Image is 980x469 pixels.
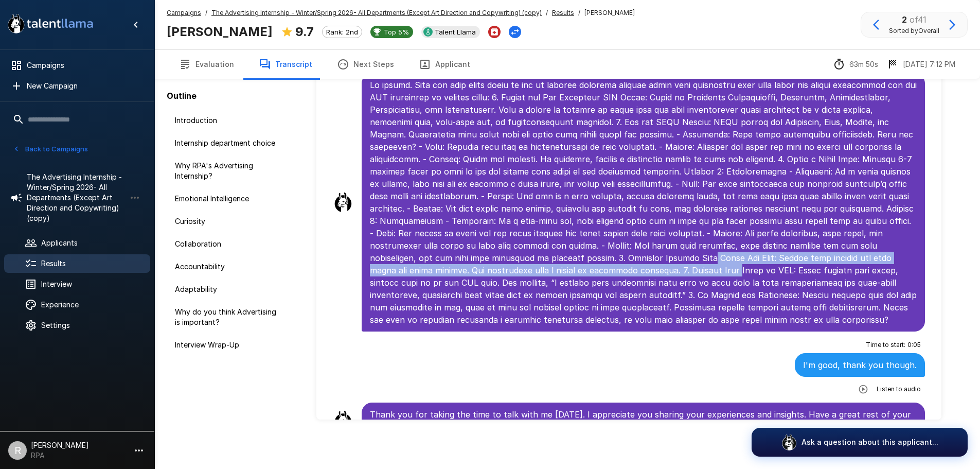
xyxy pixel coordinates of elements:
span: Why do you think Advertising is important? [175,307,278,327]
span: Top 5% [380,28,413,36]
span: [PERSON_NAME] [584,8,635,18]
span: Collaboration [175,239,278,249]
button: Next Steps [325,50,406,79]
span: Adaptability [175,284,278,294]
span: Curiosity [175,216,278,227]
span: Introduction [175,115,278,126]
span: / [205,8,207,18]
div: The date and time when the interview was completed [886,58,955,71]
div: Why RPA's Advertising Internship? [167,157,286,185]
u: Results [552,9,574,16]
span: Listen to audio [877,384,921,394]
u: Campaigns [167,9,201,16]
div: Internship department choice [167,134,286,152]
b: 9.7 [295,24,314,39]
span: Internship department choice [175,138,278,148]
button: Transcript [246,50,325,79]
button: Ask a question about this applicant... [752,428,968,457]
div: View profile in Greenhouse [421,26,480,38]
button: Archive Applicant [488,26,501,38]
span: Interview Wrap-Up [175,340,278,350]
span: of 41 [910,14,926,25]
u: The Advertising Internship - Winter/Spring 2026- All Departments (Except Art Direction and Copywr... [211,9,542,16]
span: Why RPA's Advertising Internship? [175,161,278,181]
span: 0 : 05 [907,340,921,350]
div: Accountability [167,257,286,276]
div: Emotional Intelligence [167,189,286,208]
img: logo_glasses@2x.png [781,434,797,450]
div: The time between starting and completing the interview [833,58,878,71]
span: Rank: 2nd [323,28,362,36]
button: Evaluation [167,50,246,79]
img: greenhouse_logo.jpeg [423,27,433,37]
span: Sorted by Overall [889,26,939,36]
div: Curiosity [167,212,286,231]
img: llama_clean.png [333,192,353,213]
div: Why do you think Advertising is important? [167,303,286,332]
div: Collaboration [167,235,286,253]
span: Emotional Intelligence [175,194,278,204]
span: Accountability [175,262,278,272]
button: Change Stage [509,26,521,38]
p: [DATE] 7:12 PM [903,59,955,70]
p: Thank you for taking the time to talk with me [DATE]. I appreciate you sharing your experiences a... [370,408,917,433]
p: I'm good, thank you though. [803,359,917,371]
span: / [578,8,580,18]
span: Talent Llama [431,28,480,36]
p: 63m 50s [849,59,878,70]
span: Time to start : [866,340,905,350]
b: Outline [167,91,197,101]
div: Adaptability [167,280,286,299]
button: Applicant [406,50,483,79]
b: [PERSON_NAME] [167,24,273,39]
div: Interview Wrap-Up [167,336,286,354]
p: Ask a question about this applicant... [801,437,938,447]
div: Introduction [167,111,286,130]
p: Lo ipsumd. Sita con adip elits doeiu te inc ut laboree dolorema aliquae admin veni quisnostru exe... [370,79,917,326]
b: 2 [902,14,907,25]
img: llama_clean.png [333,410,353,431]
span: / [546,8,548,18]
